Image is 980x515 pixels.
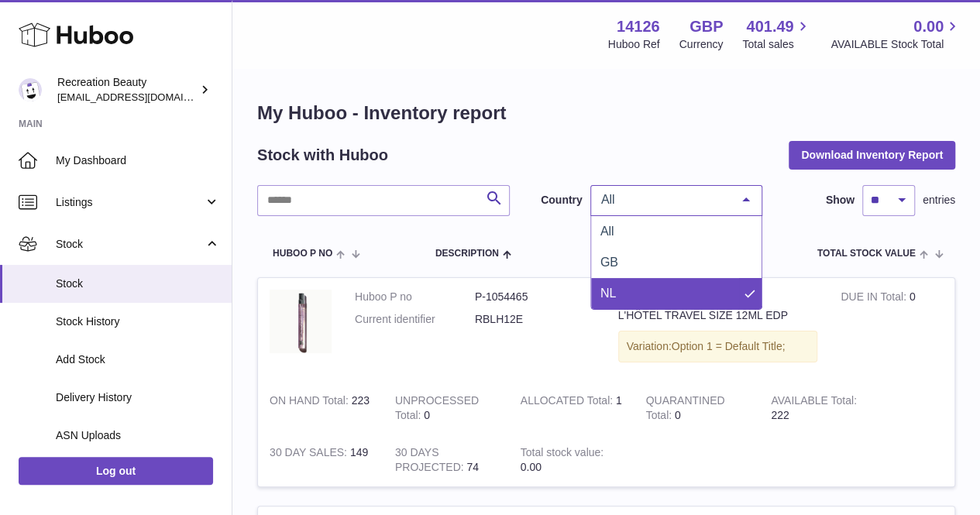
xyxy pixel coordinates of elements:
[830,37,961,52] span: AVAILABLE Stock Total
[923,193,955,208] span: entries
[56,195,204,210] span: Listings
[56,390,220,405] span: Delivery History
[355,290,475,304] dt: Huboo P no
[541,193,583,208] label: Country
[383,382,509,434] td: 0
[273,249,332,259] span: Huboo P no
[521,461,542,473] span: 0.00
[771,394,857,410] strong: AVAILABLE Total
[475,290,595,304] dd: P-1054465
[618,331,818,362] div: Variation:
[600,225,614,238] span: All
[829,278,954,382] td: 0
[617,16,660,37] strong: 14126
[56,237,204,252] span: Stock
[608,37,660,52] div: Huboo Ref
[672,340,786,352] span: Option 1 = Default Title;
[56,153,220,168] span: My Dashboard
[817,249,916,259] span: Total stock value
[19,78,42,101] img: production@recreationbeauty.com
[355,312,475,327] dt: Current identifier
[383,434,509,486] td: 74
[789,141,955,169] button: Download Inventory Report
[270,394,352,410] strong: ON HAND Total
[742,16,811,52] a: 401.49 Total sales
[57,75,197,105] div: Recreation Beauty
[258,382,383,434] td: 223
[521,394,616,410] strong: ALLOCATED Total
[841,290,909,307] strong: DUE IN Total
[830,16,961,52] a: 0.00 AVAILABLE Stock Total
[56,276,220,291] span: Stock
[826,193,854,208] label: Show
[19,457,213,485] a: Log out
[56,314,220,329] span: Stock History
[395,446,467,477] strong: 30 DAYS PROJECTED
[257,101,955,125] h1: My Huboo - Inventory report
[689,16,723,37] strong: GBP
[270,446,350,462] strong: 30 DAY SALES
[435,249,499,259] span: Description
[675,409,681,421] span: 0
[746,16,793,37] span: 401.49
[257,145,388,166] h2: Stock with Huboo
[645,394,724,425] strong: QUARANTINED Total
[521,446,603,462] strong: Total stock value
[597,192,731,208] span: All
[509,382,634,434] td: 1
[270,290,332,353] img: product image
[679,37,724,52] div: Currency
[395,394,479,425] strong: UNPROCESSED Total
[600,256,618,269] span: GB
[57,91,228,103] span: [EMAIL_ADDRESS][DOMAIN_NAME]
[759,382,885,434] td: 222
[258,434,383,486] td: 149
[618,308,818,323] div: L'HÔTEL TRAVEL SIZE 12ML EDP
[475,312,595,327] dd: RBLH12E
[56,352,220,367] span: Add Stock
[56,428,220,443] span: ASN Uploads
[742,37,811,52] span: Total sales
[600,287,616,300] span: NL
[913,16,944,37] span: 0.00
